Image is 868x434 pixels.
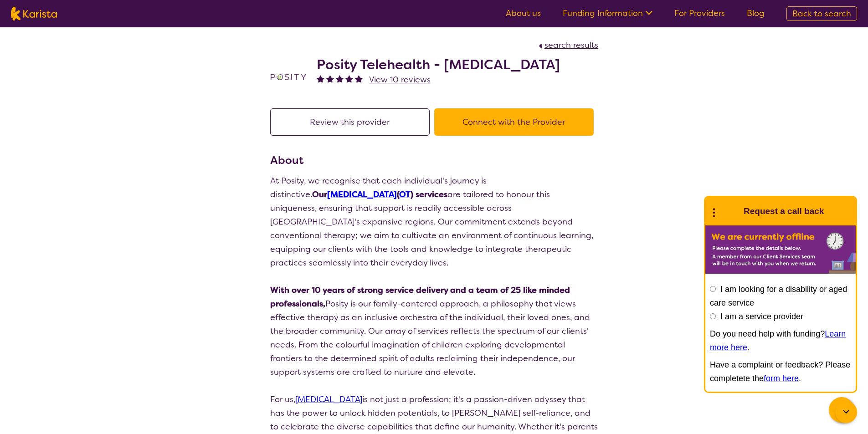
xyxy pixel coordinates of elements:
h3: About [270,152,598,168]
a: Connect with the Provider [434,117,598,128]
span: search results [544,40,598,51]
a: Back to search [786,6,857,21]
button: Channel Menu [829,397,854,423]
p: Have a complaint or feedback? Please completete the . [710,358,851,385]
img: fullstar [355,75,363,82]
img: fullstar [317,75,324,82]
label: I am looking for a disability or aged care service [710,285,847,307]
img: Karista [720,202,738,220]
p: Posity is our family-cantered approach, a philosophy that views effective therapy as an inclusive... [270,283,598,379]
p: At Posity, we recognise that each individual's journey is distinctive. are tailored to honour thi... [270,174,598,270]
img: Karista offline chat form to request call back [705,225,856,274]
h2: Posity Telehealth - [MEDICAL_DATA] [317,56,560,73]
img: Karista logo [11,7,57,20]
strong: Our ( ) services [312,189,447,200]
img: fullstar [345,75,353,82]
a: form here [764,374,799,383]
a: View 10 reviews [369,73,431,87]
a: search results [536,40,598,51]
span: View 10 reviews [369,74,431,85]
a: For Providers [674,8,725,19]
a: Review this provider [270,117,434,128]
h1: Request a call back [744,204,824,218]
a: About us [506,8,541,19]
a: OT [399,189,411,200]
a: Blog [747,8,765,19]
span: Back to search [792,8,851,19]
img: t1bslo80pcylnzwjhndq.png [270,59,307,95]
a: [MEDICAL_DATA] [295,394,362,405]
strong: With over 10 years of strong service delivery and a team of 25 like minded professionals, [270,285,570,309]
label: I am a service provider [720,312,803,321]
button: Review this provider [270,108,430,136]
p: Do you need help with funding? . [710,327,851,354]
img: fullstar [326,75,334,82]
a: [MEDICAL_DATA] [327,189,397,200]
button: Connect with the Provider [434,108,594,136]
a: Funding Information [563,8,652,19]
img: fullstar [336,75,344,82]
